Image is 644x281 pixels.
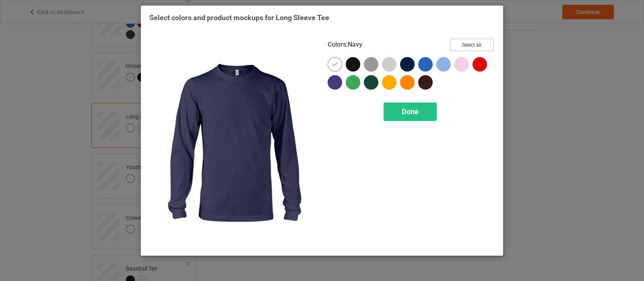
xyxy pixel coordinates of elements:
[328,41,346,48] span: Colors
[348,41,362,48] span: Navy
[149,13,329,22] span: Select colors and product mockups for Long Sleeve Tee
[328,41,362,49] h4: :
[402,107,419,116] span: Done
[149,39,316,247] img: regular.jpg
[450,39,493,51] button: Select all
